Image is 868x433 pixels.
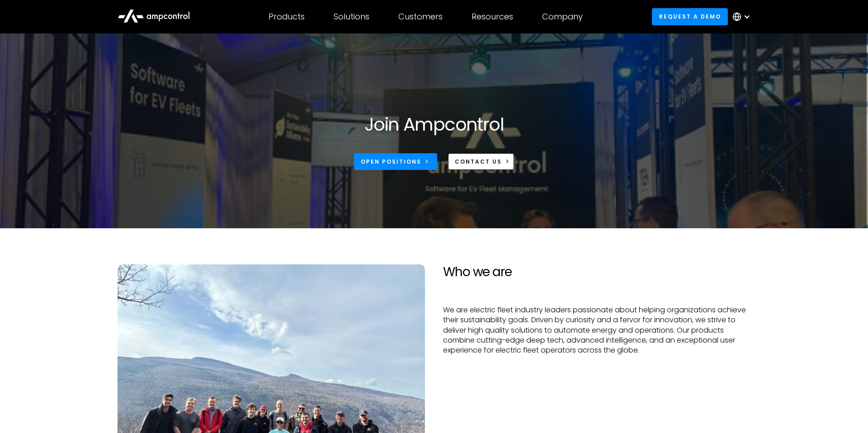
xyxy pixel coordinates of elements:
div: Company [542,12,583,22]
div: Solutions [334,12,369,22]
div: Customers [398,12,443,22]
a: Open Positions [354,153,437,170]
div: Resources [472,12,513,22]
a: Request a demo [652,8,728,25]
div: CONTACT US [455,158,502,166]
a: CONTACT US [448,153,514,170]
h2: Who we are [443,264,750,280]
div: Products [269,12,305,22]
h1: Join Ampcontrol [364,113,504,135]
div: Open Positions [361,158,421,166]
p: We are electric fleet industry leaders passionate about helping organizations achieve their susta... [443,305,750,356]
